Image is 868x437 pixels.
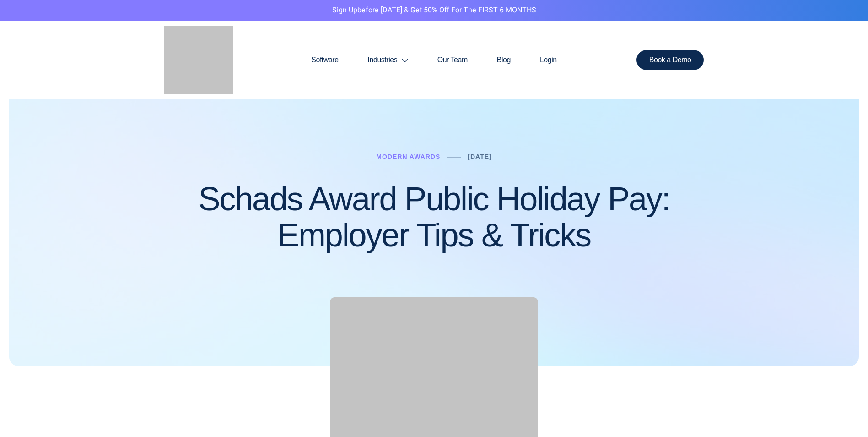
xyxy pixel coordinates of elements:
[649,56,691,64] span: Book a Demo
[164,181,704,253] h1: Schads Award Public Holiday Pay: Employer Tips & Tricks
[7,5,861,16] p: before [DATE] & Get 50% Off for the FIRST 6 MONTHS
[297,38,353,82] a: Software
[423,38,482,82] a: Our Team
[332,5,357,16] a: Sign Up
[468,153,491,160] a: [DATE]
[525,38,571,82] a: Login
[353,38,423,82] a: Industries
[482,38,525,82] a: Blog
[376,153,440,160] a: Modern Awards
[636,50,704,70] a: Book a Demo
